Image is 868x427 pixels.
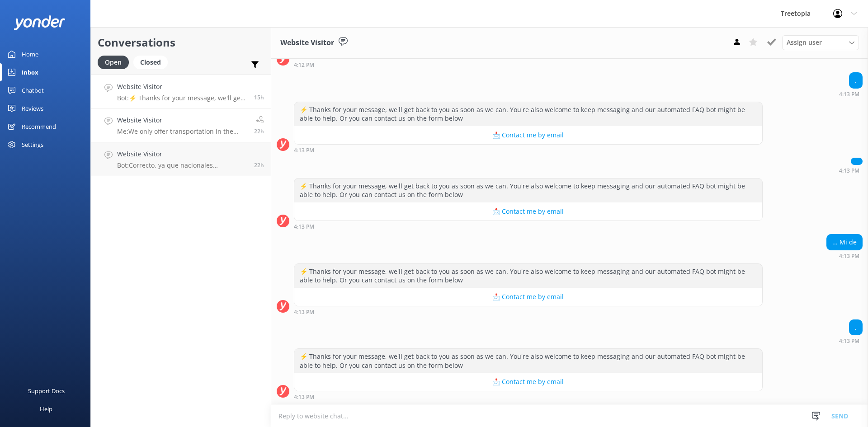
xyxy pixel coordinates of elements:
div: Closed [133,56,168,69]
a: Website VisitorBot:⚡ Thanks for your message, we'll get back to you as soon as we can. You're als... [91,75,271,108]
span: Sep 14 2025 08:44am (UTC -06:00) America/Mexico_City [254,161,264,169]
h2: Conversations [98,34,264,51]
div: ⚡ Thanks for your message, we'll get back to you as soon as we can. You're also welcome to keep m... [294,264,762,288]
span: Sep 14 2025 09:02am (UTC -06:00) America/Mexico_City [254,127,264,135]
strong: 4:12 PM [294,62,314,68]
div: Sep 14 2025 04:13pm (UTC -06:00) America/Mexico_City [826,253,863,259]
div: Support Docs [28,382,65,400]
strong: 4:13 PM [294,224,314,230]
div: Chatbot [22,81,44,99]
div: Sep 14 2025 04:13pm (UTC -06:00) America/Mexico_City [294,223,763,230]
div: . [849,73,862,88]
p: Bot: Correcto, ya que nacionales [DEMOGRAPHIC_DATA] como niños. [117,161,247,169]
p: Bot: ⚡ Thanks for your message, we'll get back to you as soon as we can. You're also welcome to k... [117,94,247,102]
strong: 4:13 PM [839,338,859,344]
a: Open [98,57,133,67]
div: Open [98,56,129,69]
div: Reviews [22,99,43,117]
strong: 4:13 PM [294,148,314,153]
div: . [849,320,862,335]
div: Sep 14 2025 04:13pm (UTC -06:00) America/Mexico_City [839,167,863,174]
strong: 4:13 PM [839,92,859,97]
div: ... Mi de [827,235,862,250]
div: Settings [22,136,43,154]
button: 📩 Contact me by email [294,373,762,391]
div: Sep 14 2025 04:13pm (UTC -06:00) America/Mexico_City [294,394,763,400]
button: 📩 Contact me by email [294,126,762,144]
h4: Website Visitor [117,82,247,92]
div: Sep 14 2025 04:13pm (UTC -06:00) America/Mexico_City [294,147,763,153]
strong: 4:13 PM [294,394,314,400]
div: ⚡ Thanks for your message, we'll get back to you as soon as we can. You're also welcome to keep m... [294,102,762,126]
div: ⚡ Thanks for your message, we'll get back to you as soon as we can. You're also welcome to keep m... [294,349,762,373]
h4: Website Visitor [117,149,247,159]
div: Sep 14 2025 04:13pm (UTC -06:00) America/Mexico_City [839,338,863,344]
strong: 4:13 PM [839,168,859,174]
img: yonder-white-logo.png [14,15,66,30]
strong: 4:13 PM [294,310,314,315]
div: Sep 14 2025 04:13pm (UTC -06:00) America/Mexico_City [294,309,763,315]
button: 📩 Contact me by email [294,202,762,221]
div: Sep 14 2025 04:12pm (UTC -06:00) America/Mexico_City [294,61,763,68]
button: 📩 Contact me by email [294,288,762,306]
a: Website VisitorBot:Correcto, ya que nacionales [DEMOGRAPHIC_DATA] como niños.22h [91,142,271,176]
div: ⚡ Thanks for your message, we'll get back to you as soon as we can. You're also welcome to keep m... [294,178,762,202]
div: Recommend [22,117,56,136]
h4: Website Visitor [117,115,247,125]
strong: 4:13 PM [839,253,859,259]
span: Assign user [787,38,822,47]
a: Closed [133,57,172,67]
div: Sep 14 2025 04:13pm (UTC -06:00) America/Mexico_City [839,91,863,97]
p: Me: We only offer transportation in the [GEOGRAPHIC_DATA] area [117,127,247,136]
span: Sep 14 2025 04:13pm (UTC -06:00) America/Mexico_City [254,94,264,101]
div: Home [22,45,38,63]
div: Inbox [22,63,38,81]
h3: Website Visitor [280,37,334,49]
a: Website VisitorMe:We only offer transportation in the [GEOGRAPHIC_DATA] area22h [91,108,271,142]
div: Help [40,400,52,418]
div: Assign User [782,35,859,50]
